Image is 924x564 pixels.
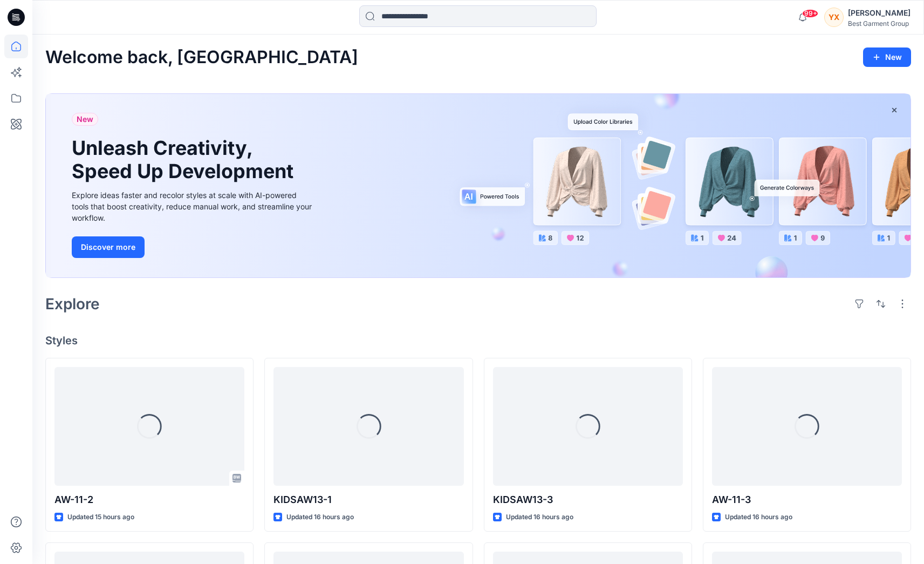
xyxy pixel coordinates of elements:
[72,189,314,223] div: Explore ideas faster and recolor styles at scale with AI-powered tools that boost creativity, red...
[848,19,911,28] div: Best Garment Group
[45,334,911,347] h4: Styles
[72,236,314,258] a: Discover more
[824,8,844,27] div: YX
[45,295,100,312] h2: Explore
[802,9,818,18] span: 99+
[506,512,573,523] p: Updated 16 hours ago
[45,47,358,67] h2: Welcome back, [GEOGRAPHIC_DATA]
[77,113,93,126] span: New
[863,47,911,67] button: New
[848,6,911,19] div: [PERSON_NAME]
[725,512,792,523] p: Updated 16 hours ago
[67,512,134,523] p: Updated 15 hours ago
[72,137,298,183] h1: Unleash Creativity, Speed Up Development
[712,492,902,507] p: AW-11-3
[273,492,463,507] p: KIDSAW13-1
[286,512,354,523] p: Updated 16 hours ago
[493,492,683,507] p: KIDSAW13-3
[54,492,244,507] p: AW-11-2
[72,236,145,258] button: Discover more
